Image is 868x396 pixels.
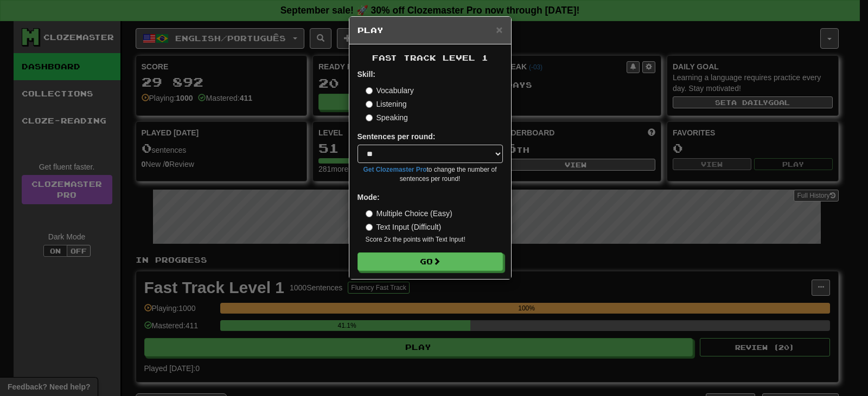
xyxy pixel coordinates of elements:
label: Multiple Choice (Easy) [366,208,452,219]
label: Text Input (Difficult) [366,222,442,232]
button: Close [496,24,502,35]
strong: Mode: [358,193,380,202]
input: Vocabulary [366,87,373,94]
strong: Skill: [358,70,375,79]
input: Listening [366,101,373,108]
label: Vocabulary [366,85,414,96]
label: Sentences per round: [358,131,436,142]
span: Fast Track Level 1 [372,53,488,62]
small: Score 2x the points with Text Input ! [366,235,503,244]
label: Speaking [366,112,408,123]
label: Listening [366,99,407,109]
span: × [496,23,502,36]
input: Text Input (Difficult) [366,224,373,231]
input: Multiple Choice (Easy) [366,210,373,217]
input: Speaking [366,114,373,121]
button: Go [358,252,503,271]
a: Get Clozemaster Pro [363,166,427,173]
small: to change the number of sentences per round! [358,165,503,184]
h5: Play [358,25,503,36]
